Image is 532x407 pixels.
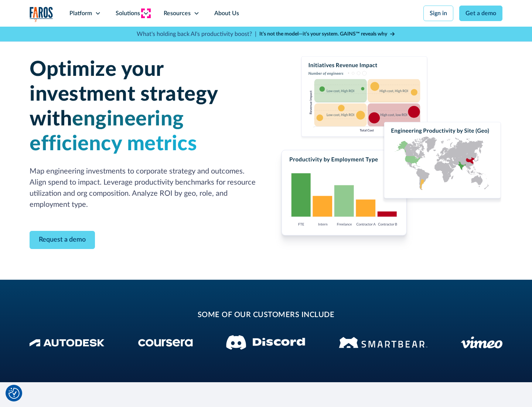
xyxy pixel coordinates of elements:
a: It’s not the model—it’s your system. GAINS™ reveals why [259,30,395,38]
a: Contact Modal [30,231,95,249]
img: Coursera Logo [138,339,193,347]
a: home [30,7,53,22]
img: Revisit consent button [8,388,20,399]
strong: It’s not the model—it’s your system. GAINS™ reveals why [259,31,387,37]
p: Map engineering investments to corporate strategy and outcomes. Align spend to impact. Leverage p... [30,166,257,210]
div: Resources [164,9,191,18]
img: Charts displaying initiatives revenue impact, productivity by employment type and engineering pro... [275,56,502,250]
img: Discord logo [226,335,305,350]
img: Logo of the analytics and reporting company Faros. [30,7,53,22]
div: Platform [69,9,92,18]
img: Smartbear Logo [339,336,427,349]
h1: Optimize your investment strategy with [30,57,257,157]
a: Get a demo [459,6,502,21]
div: Solutions [116,9,140,18]
span: engineering efficiency metrics [30,109,197,154]
img: Autodesk Logo [30,339,105,347]
img: Vimeo logo [461,336,502,349]
p: What's holding back AI's productivity boost? | [137,30,256,38]
h2: some of our customers include [89,309,443,320]
a: Sign in [423,6,453,21]
button: Cookie Settings [8,388,20,399]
